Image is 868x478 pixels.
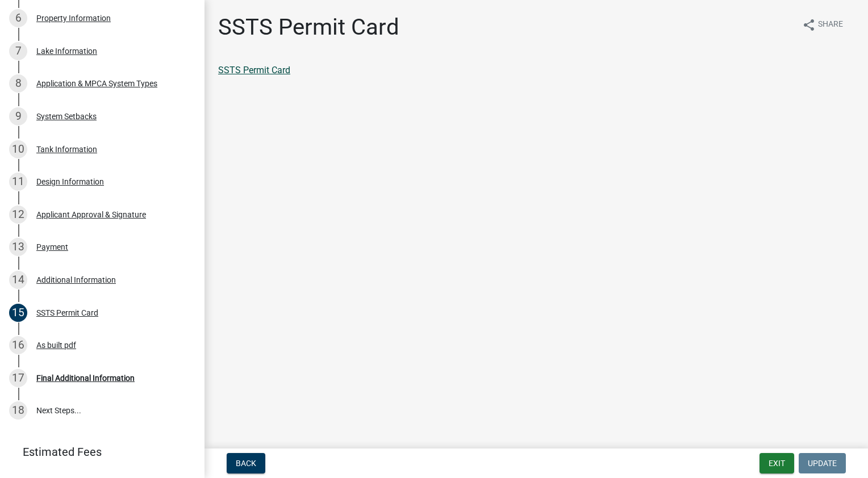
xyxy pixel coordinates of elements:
div: System Setbacks [36,112,97,120]
div: Lake Information [36,47,97,55]
div: 18 [9,401,27,420]
a: Estimated Fees [9,441,186,463]
div: 9 [9,107,27,125]
div: Applicant Approval & Signature [36,211,146,219]
div: Tank Information [36,145,97,153]
button: Exit [759,453,794,473]
span: Share [818,18,843,32]
div: 13 [9,238,27,256]
div: 12 [9,206,27,224]
div: Property Information [36,14,111,22]
span: Update [808,459,837,468]
h1: SSTS Permit Card [218,14,399,41]
span: Back [236,459,256,468]
div: As built pdf [36,341,76,349]
div: 6 [9,9,27,27]
a: SSTS Permit Card [218,65,290,76]
button: Update [799,453,846,473]
div: 14 [9,271,27,289]
div: 8 [9,74,27,93]
i: share [802,18,816,32]
div: Payment [36,243,68,251]
div: Application & MPCA System Types [36,79,157,87]
div: 11 [9,173,27,191]
div: Design Information [36,178,104,186]
button: shareShare [793,14,852,36]
div: Additional Information [36,276,116,284]
div: 16 [9,336,27,354]
div: 10 [9,140,27,158]
div: 17 [9,369,27,387]
div: 15 [9,304,27,322]
div: SSTS Permit Card [36,309,98,317]
div: Final Additional Information [36,374,135,382]
div: 7 [9,42,27,60]
button: Back [227,453,265,473]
